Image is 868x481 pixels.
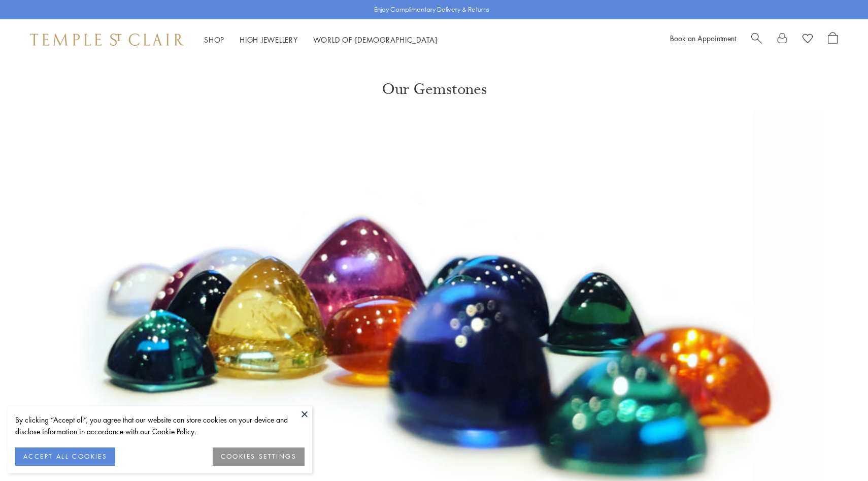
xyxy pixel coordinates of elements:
button: ACCEPT ALL COOKIES [15,447,115,466]
a: High JewelleryHigh Jewellery [240,35,298,45]
a: Open Shopping Bag [828,32,838,47]
a: View Wishlist [803,32,813,47]
div: By clicking “Accept all”, you agree that our website can store cookies on your device and disclos... [15,414,305,437]
p: Enjoy Complimentary Delivery & Returns [374,5,489,15]
a: Search [751,32,762,47]
a: World of [DEMOGRAPHIC_DATA]World of [DEMOGRAPHIC_DATA] [313,35,438,45]
h1: Our Gemstones [382,60,487,99]
a: Book an Appointment [670,33,736,43]
nav: Main navigation [204,34,438,46]
iframe: Gorgias live chat messenger [817,433,858,471]
button: COOKIES SETTINGS [213,447,305,466]
img: Temple St. Clair [30,34,184,46]
a: ShopShop [204,35,224,45]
